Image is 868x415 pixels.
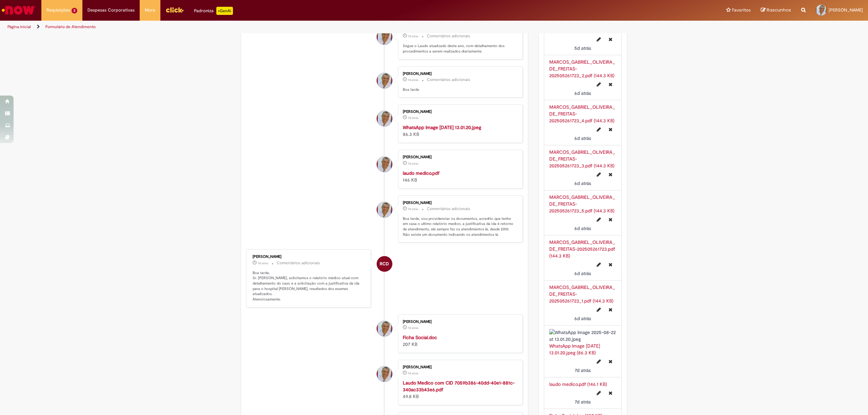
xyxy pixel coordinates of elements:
[216,7,233,15] p: +GenAi
[408,371,418,375] time: 21/08/2025 15:07:20
[403,43,516,54] p: Segue o Laudo atualizado deste ano, com detalhamento dos procedimentos a serem realizados diariam...
[408,207,418,211] time: 21/08/2025 16:37:49
[403,334,437,340] a: Ficha Social.doc
[605,356,616,367] button: Excluir WhatsApp Image 2025-08-22 at 13.01.20.jpeg
[403,170,439,176] a: laudo medico.pdf
[403,124,516,138] div: 86.3 KB
[377,157,392,172] div: Marcos De Freitas Boeira
[574,45,591,51] time: 23/08/2025 15:53:15
[377,29,392,45] div: Marcos De Freitas Boeira
[46,7,70,14] span: Requisições
[1,3,36,17] img: ServiceNow
[377,321,392,336] div: Marcos De Freitas Boeira
[593,388,605,398] button: Editar nome de arquivo laudo medico.pdf
[277,260,320,266] small: Comentários adicionais
[377,202,392,217] div: Marcos De Freitas Boeira
[408,162,418,166] time: 21/08/2025 16:43:27
[574,45,591,51] span: 5d atrás
[829,7,863,13] span: [PERSON_NAME]
[408,34,418,38] time: 22/08/2025 13:40:00
[605,79,616,90] button: Excluir MARCOS_GABRIEL_OLIVEIRA_DE_FREITAS-202505261723_2.pdf
[403,380,515,393] a: Laudo Medico com CID 7059b386-40dd-40e1-881c-340ac33b43e6.pdf
[549,59,615,79] a: MARCOS_GABRIEL_OLIVEIRA_DE_FREITAS-202505261723_2.pdf (144.3 KB)
[549,329,617,343] img: WhatsApp Image 2025-08-22 at 13.01.20.jpeg
[408,78,418,82] time: 22/08/2025 13:38:53
[403,320,516,324] div: [PERSON_NAME]
[549,343,600,356] a: WhatsApp Image [DATE] 13.01.20.jpeg (86.3 KB)
[165,5,184,15] img: click_logo_yellow_360x200.png
[574,270,591,276] span: 6d atrás
[408,116,418,120] span: 7d atrás
[87,7,135,14] span: Despesas Corporativas
[408,371,418,375] span: 7d atrás
[253,270,366,302] p: Boa tarde, Sr. [PERSON_NAME], solicitamos o relatório médico atual com detalhamento do caso e a s...
[593,169,605,180] button: Editar nome de arquivo MARCOS_GABRIEL_OLIVEIRA_DE_FREITAS-202505261723_3.pdf
[575,367,591,373] time: 22/08/2025 13:38:38
[574,315,591,321] time: 23/08/2025 09:28:16
[403,124,481,130] a: WhatsApp Image [DATE] 13.01.20.jpeg
[377,366,392,382] div: Marcos De Freitas Boeira
[549,381,607,387] a: laudo medico.pdf (146.1 KB)
[403,334,516,348] div: 207 KB
[575,399,591,405] time: 21/08/2025 16:43:27
[549,21,610,34] a: image2025-08-23-154719.pdf (120.8 KB)
[72,8,77,14] span: 2
[574,135,591,141] time: 23/08/2025 09:28:27
[549,194,615,214] a: MARCOS_GABRIEL_OLIVEIRA_DE_FREITAS-202505261723_5.pdf (144.3 KB)
[427,77,470,83] small: Comentários adicionais
[605,124,616,135] button: Excluir MARCOS_GABRIEL_OLIVEIRA_DE_FREITAS-202505261723_4.pdf
[403,379,516,400] div: 49.8 KB
[732,7,751,14] span: Favoritos
[574,180,591,186] span: 6d atrás
[593,356,605,367] button: Editar nome de arquivo WhatsApp Image 2025-08-22 at 13.01.20.jpeg
[377,73,392,88] div: Marcos De Freitas Boeira
[593,34,605,45] button: Editar nome de arquivo image2025-08-23-154719.pdf
[605,214,616,225] button: Excluir MARCOS_GABRIEL_OLIVEIRA_DE_FREITAS-202505261723_5.pdf
[549,104,615,124] a: MARCOS_GABRIEL_OLIVEIRA_DE_FREITAS-202505261723_4.pdf (144.3 KB)
[403,170,516,183] div: 146 KB
[574,315,591,321] span: 6d atrás
[427,206,470,212] small: Comentários adicionais
[575,399,591,405] span: 7d atrás
[403,155,516,159] div: [PERSON_NAME]
[605,259,616,270] button: Excluir MARCOS_GABRIEL_OLIVEIRA_DE_FREITAS-202505261723.pdf
[403,87,516,92] p: Boa tarde
[7,24,31,29] a: Página inicial
[408,207,418,211] span: 7d atrás
[408,326,418,330] span: 7d atrás
[575,367,591,373] span: 7d atrás
[593,214,605,225] button: Editar nome de arquivo MARCOS_GABRIEL_OLIVEIRA_DE_FREITAS-202505261723_5.pdf
[253,255,366,259] div: [PERSON_NAME]
[605,34,616,45] button: Excluir image2025-08-23-154719.pdf
[408,78,418,82] span: 7d atrás
[549,239,615,259] a: MARCOS_GABRIEL_OLIVEIRA_DE_FREITAS-202505261723.pdf (144.3 KB)
[605,169,616,180] button: Excluir MARCOS_GABRIEL_OLIVEIRA_DE_FREITAS-202505261723_3.pdf
[194,7,233,15] div: Padroniza
[258,261,268,265] span: 7d atrás
[574,90,591,96] time: 23/08/2025 09:28:30
[403,201,516,205] div: [PERSON_NAME]
[380,256,389,272] span: RCD
[605,388,616,398] button: Excluir laudo medico.pdf
[408,162,418,166] span: 7d atrás
[145,7,155,14] span: More
[549,284,615,304] a: MARCOS_GABRIEL_OLIVEIRA_DE_FREITAS-202505261723_1.pdf (144.3 KB)
[593,79,605,90] button: Editar nome de arquivo MARCOS_GABRIEL_OLIVEIRA_DE_FREITAS-202505261723_2.pdf
[574,135,591,141] span: 6d atrás
[408,116,418,120] time: 22/08/2025 13:38:38
[377,256,392,272] div: Rodrigo Camilo Dos Santos
[605,304,616,315] button: Excluir MARCOS_GABRIEL_OLIVEIRA_DE_FREITAS-202505261723_1.pdf
[45,24,96,29] a: Formulário de Atendimento
[403,110,516,114] div: [PERSON_NAME]
[258,261,268,265] time: 21/08/2025 16:30:59
[574,180,591,186] time: 23/08/2025 09:28:23
[574,270,591,276] time: 23/08/2025 09:28:17
[593,259,605,270] button: Editar nome de arquivo MARCOS_GABRIEL_OLIVEIRA_DE_FREITAS-202505261723.pdf
[403,216,516,237] p: Boa tarde, vou providenciar os documentos, acredito que tenho em casa o ultimo relatório medico, ...
[574,225,591,231] span: 6d atrás
[408,34,418,38] span: 7d atrás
